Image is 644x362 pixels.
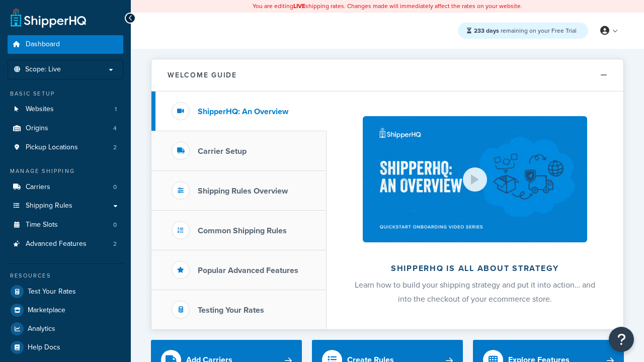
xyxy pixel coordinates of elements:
[25,65,61,74] span: Scope: Live
[8,119,123,138] a: Origins4
[26,183,50,192] span: Carriers
[609,327,634,352] button: Open Resource Center
[355,279,595,305] span: Learn how to build your shipping strategy and put it into action… and into the checkout of your e...
[26,124,48,133] span: Origins
[198,187,288,196] h3: Shipping Rules Overview
[26,105,54,114] span: Websites
[113,143,117,152] span: 2
[26,143,78,152] span: Pickup Locations
[8,216,123,234] a: Time Slots0
[8,235,123,253] li: Advanced Features
[8,301,123,319] a: Marketplace
[293,2,305,11] b: LIVE
[113,183,117,192] span: 0
[363,116,587,242] img: ShipperHQ is all about strategy
[8,235,123,253] a: Advanced Features2
[113,221,117,229] span: 0
[8,178,123,197] a: Carriers0
[8,216,123,234] li: Time Slots
[26,240,87,248] span: Advanced Features
[28,288,76,296] span: Test Your Rates
[28,306,65,315] span: Marketplace
[113,240,117,248] span: 2
[8,271,123,280] div: Resources
[8,197,123,215] a: Shipping Rules
[113,124,117,133] span: 4
[28,325,55,333] span: Analytics
[353,264,597,273] h2: ShipperHQ is all about strategy
[8,138,123,157] a: Pickup Locations2
[8,100,123,119] li: Websites
[151,59,623,92] button: Welcome Guide
[198,226,287,235] h3: Common Shipping Rules
[168,71,237,79] h2: Welcome Guide
[8,100,123,119] a: Websites1
[198,147,247,156] h3: Carrier Setup
[28,343,60,352] span: Help Docs
[8,338,123,356] a: Help Docs
[198,266,298,275] h3: Popular Advanced Features
[26,40,60,49] span: Dashboard
[8,35,123,54] a: Dashboard
[8,119,123,138] li: Origins
[8,138,123,157] li: Pickup Locations
[8,283,123,301] a: Test Your Rates
[8,320,123,338] a: Analytics
[8,178,123,197] li: Carriers
[26,202,72,210] span: Shipping Rules
[115,105,117,114] span: 1
[474,26,577,35] span: remaining on your Free Trial
[8,89,123,98] div: Basic Setup
[8,167,123,175] div: Manage Shipping
[198,306,264,315] h3: Testing Your Rates
[474,26,499,35] strong: 233 days
[198,107,288,116] h3: ShipperHQ: An Overview
[26,221,58,229] span: Time Slots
